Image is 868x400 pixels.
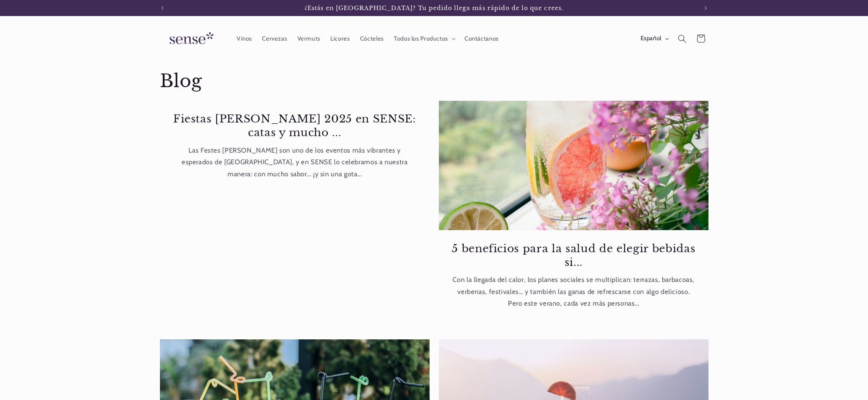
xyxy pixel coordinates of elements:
button: Español [635,31,673,47]
span: Español [641,34,661,43]
h1: Blog [160,70,708,93]
span: Cervezas [262,35,287,43]
a: Sense [157,24,223,53]
a: Vinos [231,30,257,47]
span: Contáctanos [465,35,499,43]
a: Contáctanos [459,30,504,47]
a: Cócteles [355,30,389,47]
a: Fiestas [PERSON_NAME] 2025 en SENSE: catas y mucho ... [172,112,417,140]
summary: Búsqueda [673,29,691,48]
summary: Todos los Productos [389,30,459,47]
span: Todos los Productos [394,35,448,43]
a: Cervezas [257,30,292,47]
span: Licores [330,35,350,43]
span: Vermuts [297,35,320,43]
a: Vermuts [292,30,325,47]
a: 5 beneficios para la salud de elegir bebidas si... [452,242,696,269]
span: Cócteles [360,35,384,43]
a: Licores [325,30,355,47]
span: Vinos [237,35,252,43]
img: Sense [160,27,220,50]
span: ¿Estás en [GEOGRAPHIC_DATA]? Tu pedido llega más rápido de lo que crees. [305,4,563,12]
